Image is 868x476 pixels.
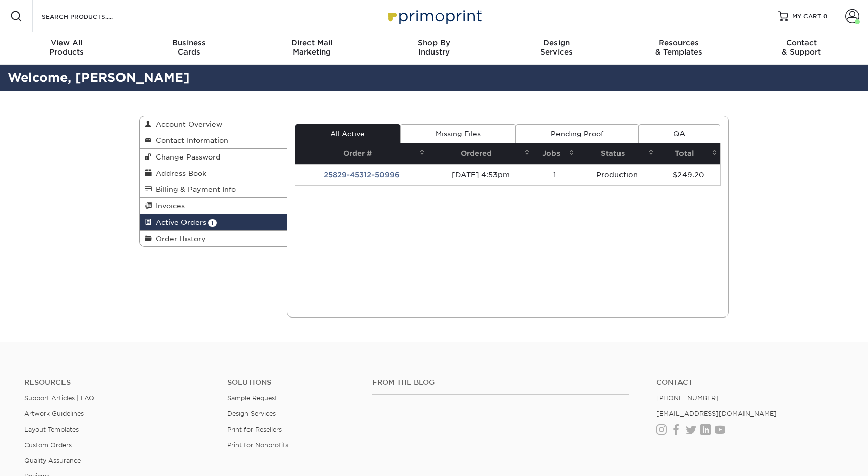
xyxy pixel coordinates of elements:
a: Print for Nonprofits [227,441,288,449]
th: Jobs [533,143,577,164]
h4: Resources [24,378,212,387]
td: $249.20 [657,164,720,185]
span: Order History [152,235,206,243]
div: Industry [373,38,495,57]
span: Invoices [152,202,185,210]
span: Shop By [373,38,495,47]
a: Support Articles | FAQ [24,394,94,402]
span: 0 [823,13,828,20]
iframe: Google Customer Reviews [3,445,86,472]
img: Primoprint [384,5,484,27]
a: Design Services [227,410,276,417]
td: [DATE] 4:53pm [428,164,533,185]
td: 25829-45312-50996 [295,164,428,185]
a: DesignServices [495,32,617,65]
a: [EMAIL_ADDRESS][DOMAIN_NAME] [656,410,777,417]
a: Order History [140,231,287,246]
span: Resources [617,38,740,47]
span: Account Overview [152,120,222,128]
span: Contact Information [152,136,228,144]
a: Resources& Templates [617,32,740,65]
th: Order # [295,143,428,164]
th: Status [577,143,656,164]
td: 1 [533,164,577,185]
a: Pending Proof [516,124,638,143]
a: Address Book [140,165,287,181]
h4: Solutions [227,378,357,387]
th: Total [657,143,720,164]
a: Sample Request [227,394,277,402]
a: Active Orders 1 [140,214,287,230]
a: Print for Resellers [227,426,282,433]
span: Address Book [152,169,206,177]
div: & Templates [617,38,740,57]
a: Custom Orders [24,441,72,449]
h4: From the Blog [372,378,629,387]
div: Products [6,38,128,57]
a: All Active [295,124,400,143]
span: Business [128,38,251,47]
a: QA [639,124,720,143]
a: Billing & Payment Info [140,181,287,197]
span: 1 [208,219,217,227]
iframe: Intercom live chat [834,442,858,466]
a: Layout Templates [24,426,79,433]
span: Active Orders [152,218,206,226]
a: Direct MailMarketing [251,32,373,65]
a: Contact [656,378,844,387]
span: Change Password [152,153,221,161]
a: Contact& Support [740,32,862,65]
td: Production [577,164,656,185]
a: Contact Information [140,132,287,148]
a: Account Overview [140,116,287,132]
input: SEARCH PRODUCTS..... [41,10,139,22]
span: MY CART [792,12,821,21]
a: View AllProducts [6,32,128,65]
a: BusinessCards [128,32,251,65]
span: Direct Mail [251,38,373,47]
a: Artwork Guidelines [24,410,84,417]
a: Shop ByIndustry [373,32,495,65]
span: Billing & Payment Info [152,185,236,193]
a: [PHONE_NUMBER] [656,394,719,402]
span: Design [495,38,617,47]
div: Services [495,38,617,57]
th: Ordered [428,143,533,164]
span: View All [6,38,128,47]
a: Invoices [140,198,287,214]
a: Change Password [140,149,287,165]
div: Marketing [251,38,373,57]
div: Cards [128,38,251,57]
div: & Support [740,38,862,57]
a: Missing Files [400,124,516,143]
span: Contact [740,38,862,47]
